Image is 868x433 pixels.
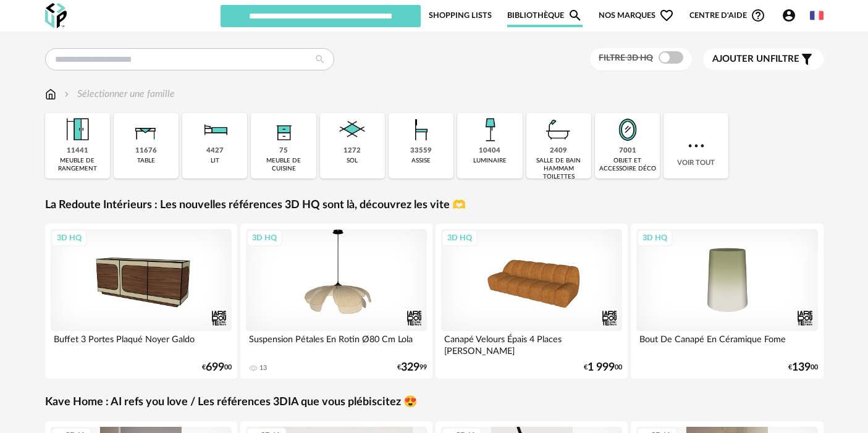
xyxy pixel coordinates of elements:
[637,230,673,246] div: 3D HQ
[129,113,162,146] img: Table.png
[211,157,219,165] div: lit
[611,113,644,146] img: Miroir.png
[436,224,628,379] a: 3D HQ Canapé Velours Épais 4 Places [PERSON_NAME] €1 99900
[442,230,478,246] div: 3D HQ
[792,363,811,372] span: 139
[599,4,674,27] span: Nos marques
[568,8,583,23] span: Magnify icon
[799,52,814,67] span: Filter icon
[62,87,72,101] img: svg+xml;base64,PHN2ZyB3aWR0aD0iMTYiIGhlaWdodD0iMTYiIHZpZXdCb3g9IjAgMCAxNiAxNiIgZmlsbD0ibm9uZSIgeG...
[689,8,765,23] span: Centre d'aideHelp Circle Outline icon
[240,224,433,379] a: 3D HQ Suspension Pétales En Rotin Ø80 Cm Lola 13 €32999
[782,8,796,23] span: Account Circle icon
[507,4,583,27] a: BibliothèqueMagnify icon
[198,113,232,146] img: Literie.png
[588,363,615,372] span: 1 999
[206,146,224,156] div: 4427
[788,363,818,372] div: € 00
[584,363,622,372] div: € 00
[636,331,818,356] div: Bout De Canapé En Céramique Fome
[51,230,87,246] div: 3D HQ
[45,395,417,410] a: Kave Home : AI refs you love / Les références 3DIA que vous plébiscitez 😍
[347,157,358,165] div: sol
[410,146,432,156] div: 33559
[246,331,428,356] div: Suspension Pétales En Rotin Ø80 Cm Lola
[51,331,232,356] div: Buffet 3 Portes Plaqué Noyer Galdo
[405,113,438,146] img: Assise.png
[343,146,361,156] div: 1272
[45,224,238,379] a: 3D HQ Buffet 3 Portes Plaqué Noyer Galdo €69900
[664,113,728,179] div: Voir tout
[473,157,507,165] div: luminaire
[712,54,770,64] span: Ajouter un
[137,157,155,165] div: table
[782,8,802,23] span: Account Circle icon
[267,113,300,146] img: Rangement.png
[259,364,267,372] div: 13
[45,87,56,101] img: svg+xml;base64,PHN2ZyB3aWR0aD0iMTYiIGhlaWdodD0iMTciIHZpZXdCb3g9IjAgMCAxNiAxNyIgZmlsbD0ibm9uZSIgeG...
[685,135,707,157] img: more.7b13dc1.svg
[599,157,656,173] div: objet et accessoire déco
[202,363,232,372] div: € 00
[473,113,507,146] img: Luminaire.png
[206,363,224,372] span: 699
[542,113,575,146] img: Salle%20de%20bain.png
[599,54,653,62] span: Filtre 3D HQ
[659,8,674,23] span: Heart Outline icon
[530,157,588,181] div: salle de bain hammam toilettes
[619,146,636,156] div: 7001
[751,8,765,23] span: Help Circle Outline icon
[135,146,157,156] div: 11676
[45,198,466,212] a: La Redoute Intérieurs : Les nouvelles références 3D HQ sont là, découvrez les vite 🫶
[279,146,288,156] div: 75
[255,157,312,173] div: meuble de cuisine
[703,49,824,70] button: Ajouter unfiltre Filter icon
[61,113,94,146] img: Meuble%20de%20rangement.png
[810,9,824,22] img: fr
[246,230,282,246] div: 3D HQ
[429,4,492,27] a: Shopping Lists
[411,157,431,165] div: assise
[49,157,106,173] div: meuble de rangement
[62,87,175,101] div: Sélectionner une famille
[631,224,824,379] a: 3D HQ Bout De Canapé En Céramique Fome €13900
[712,53,799,65] span: filtre
[479,146,500,156] div: 10404
[401,363,419,372] span: 329
[335,113,369,146] img: Sol.png
[550,146,567,156] div: 2409
[441,331,623,356] div: Canapé Velours Épais 4 Places [PERSON_NAME]
[397,363,427,372] div: € 99
[45,3,67,28] img: OXP
[67,146,88,156] div: 11441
